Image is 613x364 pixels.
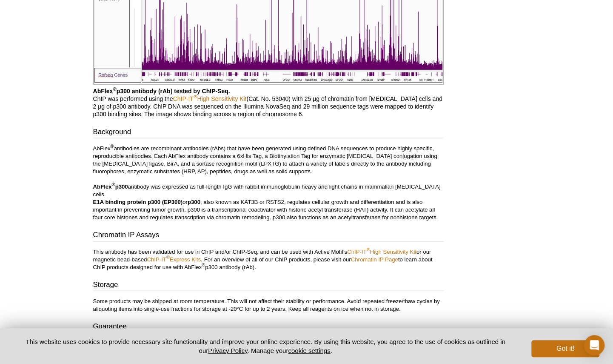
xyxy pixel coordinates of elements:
[93,230,444,242] h3: Chromatin IP Assays
[93,183,128,190] b: AbFlex p300
[93,280,444,292] h3: Storage
[93,87,444,118] p: ChIP was performed using the (Cat. No. 53040) with 25 µg of chromatin from [MEDICAL_DATA] cells a...
[113,86,117,92] sup: ®
[93,145,444,221] p: AbFlex antibodies are recombinant antibodies (rAbs) that have been generated using defined DNA se...
[166,255,170,260] sup: ®
[288,347,330,354] button: cookie settings
[194,94,197,99] sup: ®
[208,347,247,354] a: Privacy Policy
[111,144,114,149] sup: ®
[93,321,444,333] h3: Guarantee
[531,340,599,357] button: Got it!
[93,298,444,313] p: Some products may be shipped at room temperature. This will not affect their stability or perform...
[93,199,183,205] strong: E1A binding protein p300 (EP300)
[93,248,444,271] p: This antibody has been validated for use in ChIP and/or ChIP-Seq, and can be used with Active Mot...
[347,249,416,255] a: ChIP-IT®High Sensitivity Kit
[584,335,604,355] div: Open Intercom Messenger
[366,247,370,252] sup: ®
[202,262,205,267] sup: ®
[351,256,398,263] a: Chromatin IP Page
[93,127,444,139] h3: Background
[188,199,200,205] strong: p300
[173,95,247,102] a: ChIP-IT®High Sensitivity Kit
[111,182,115,187] sup: ®
[93,88,230,95] b: AbFlex p300 antibody (rAb) tested by ChIP-Seq.
[147,256,201,263] a: ChIP-IT®Express Kits
[14,337,517,355] p: This website uses cookies to provide necessary site functionality and improve your online experie...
